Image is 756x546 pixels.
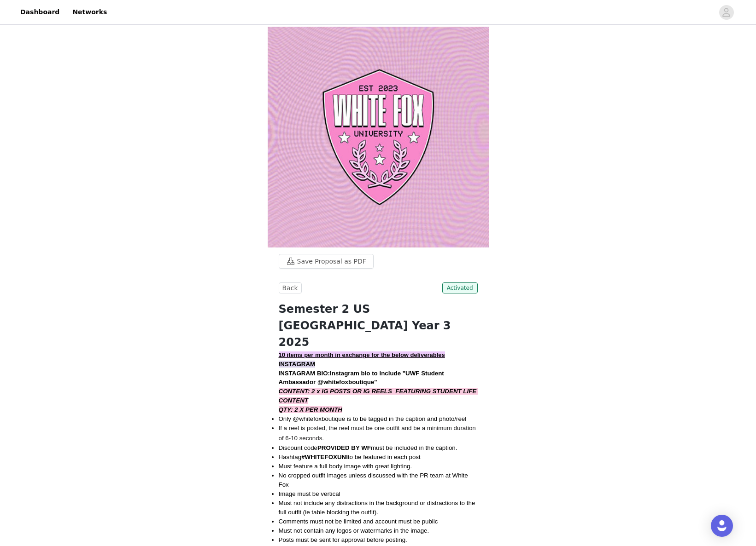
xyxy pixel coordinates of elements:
div: Open Intercom Messenger [711,515,733,537]
button: Back [279,282,302,293]
span: Hashtag [279,454,302,460]
span: PROVIDED BY WF [317,444,371,451]
span: If a reel is posted, the reel must be one outfit and be a minimum duration of 6-10 seconds. [279,425,478,442]
span: #WHITEFOXUNI [301,454,348,460]
button: Save Proposal as PDF [279,254,374,269]
span: Must feature a full body image with great lighting. [279,463,412,470]
span: Activated [442,282,478,293]
span: QTY: 2 X PER MONTH [279,406,342,413]
span: Must not contain any logos or watermarks in the image. [279,527,429,534]
span: Only @whitefoxboutique is to be tagged in the caption and photo/reel [279,415,467,422]
span: No cropped outfit images unless discussed with the PR team at White Fox [279,472,470,488]
span: to be featured in each post [348,454,421,460]
h1: Semester 2 US [GEOGRAPHIC_DATA] Year 3 2025 [279,301,478,351]
span: CONTENT: 2 x IG POSTS OR IG REELS FEATURING STUDENT LIFE CONTENT [279,388,478,404]
span: Comments must not be limited and account must be public [279,518,438,525]
span: INSTAGRAM [279,361,316,368]
span: Must not include any distractions in the background or distractions to the full outfit (ie table ... [279,500,477,516]
div: avatar [722,5,731,20]
span: INSTAGRAM BIO: [279,370,330,377]
span: Discount code [279,444,317,451]
span: Instagram bio to include "UWF Student Ambassador @whitefoxboutique" [279,370,445,386]
a: Networks [67,2,112,23]
span: Image must be vertical [279,490,340,497]
img: campaign image [268,27,489,247]
span: must be included in the caption. [371,444,457,451]
a: Dashboard [15,2,65,23]
strong: 10 items per month in exchange for the below deliverables [279,351,445,358]
span: Posts must be sent for approval before posting. [279,536,407,543]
